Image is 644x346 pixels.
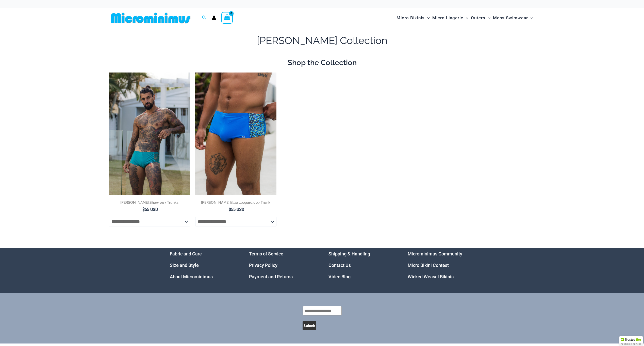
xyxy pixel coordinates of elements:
a: [PERSON_NAME] Blue Leopard 007 Trunk [195,200,276,207]
bdi: 55 USD [142,207,158,212]
nav: Menu [170,248,237,282]
a: Video Blog [328,274,351,279]
h2: [PERSON_NAME] Blue Leopard 007 Trunk [195,200,276,205]
span: $ [142,207,145,212]
a: Payment and Returns [249,274,293,279]
a: About Microminimus [170,274,213,279]
a: Shipping & Handling [328,251,370,256]
h2: [PERSON_NAME] Show 007 Trunks [109,200,190,205]
nav: Menu [328,248,395,282]
a: Search icon link [202,15,207,21]
div: TrustedSite Certified [619,336,643,346]
span: Menu Toggle [425,11,430,24]
a: Mens SwimwearMenu ToggleMenu Toggle [492,10,534,26]
a: Size and Style [170,263,199,268]
span: Mens Swimwear [493,11,528,24]
a: View Shopping Cart, empty [221,12,233,24]
aside: Footer Widget 4 [408,248,474,282]
h2: Shop the Collection [109,58,535,67]
span: Micro Lingerie [432,11,463,24]
a: Privacy Policy [249,263,277,268]
a: Micro Bikini Contest [408,263,449,268]
button: Submit [303,321,316,330]
aside: Footer Widget 1 [170,248,237,282]
bdi: 55 USD [229,207,244,212]
span: Menu Toggle [528,11,533,24]
a: [PERSON_NAME] Show 007 Trunks [109,200,190,207]
nav: Menu [249,248,316,282]
nav: Menu [408,248,474,282]
a: Wicked Weasel Bikinis [408,274,454,279]
span: Outers [471,11,485,24]
span: Micro Bikinis [397,11,425,24]
a: Byron Jade Show 007 Trunks 08Byron Jade Show 007 Trunks 09Byron Jade Show 007 Trunks 09 [109,73,190,195]
aside: Footer Widget 2 [249,248,316,282]
a: Contact Us [328,263,351,268]
h1: [PERSON_NAME] Collection [109,33,535,48]
span: Menu Toggle [463,11,468,24]
img: Byron Jade Show 007 Trunks 08 [109,73,190,195]
a: Terms of Service [249,251,283,256]
nav: Site Navigation [394,9,535,26]
a: Byron Blue Leopard 007 Trunk 11Byron Blue Leopard 007 Trunk 12Byron Blue Leopard 007 Trunk 12 [195,73,276,195]
a: OutersMenu ToggleMenu Toggle [470,10,492,26]
a: Microminimus Community [408,251,462,256]
span: Menu Toggle [485,11,490,24]
img: MM SHOP LOGO FLAT [109,12,192,24]
span: $ [229,207,231,212]
img: Byron Blue Leopard 007 Trunk 11 [195,73,276,195]
aside: Footer Widget 3 [328,248,395,282]
a: Micro BikinisMenu ToggleMenu Toggle [395,10,431,26]
a: Micro LingerieMenu ToggleMenu Toggle [431,10,470,26]
a: Fabric and Care [170,251,202,256]
a: Account icon link [212,16,216,20]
